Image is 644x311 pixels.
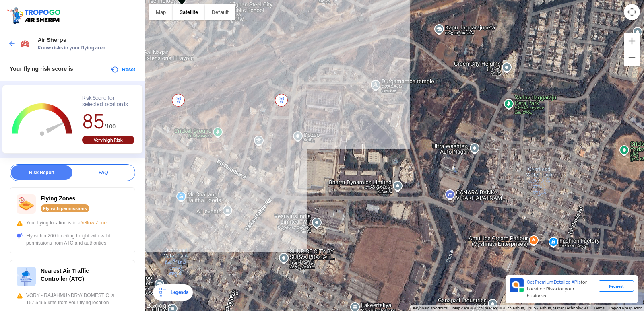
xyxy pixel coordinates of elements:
[510,278,524,292] img: Premium APIs
[413,305,448,311] button: Keyboard shortcuts
[6,6,63,25] img: ic_tgdronemaps.svg
[17,219,128,227] div: Your flying location is in a
[82,95,134,108] div: Risk Score for selected location is
[8,95,76,145] g: Chart
[72,165,134,180] div: FAQ
[624,4,640,20] button: Map camera controls
[20,39,30,48] img: Risk Scores
[173,4,205,20] button: Show satellite imagery
[41,204,89,212] div: Fly with permissions
[10,66,73,72] span: Your flying risk score is
[524,278,599,300] div: for Location Risks for your business.
[624,33,640,49] button: Zoom in
[11,165,72,180] div: Risk Report
[624,49,640,66] button: Zoom out
[158,288,167,297] img: Legends
[38,37,137,43] span: Air Sherpa
[82,109,105,134] span: 85
[452,306,588,310] span: Map data ©2025 Imagery ©2025 Airbus, CNES / Airbus, Maxar Technologies
[149,4,173,20] button: Show street map
[110,65,135,74] button: Reset
[41,195,75,202] span: Flying Zones
[147,301,173,311] a: Open this area in Google Maps (opens a new window)
[599,280,634,292] div: Request
[80,220,107,226] span: Yellow Zone
[17,292,128,306] div: VORY - RAJAHMUNDRY/ DOMESTIC is 157.5465 kms from your flying location
[105,123,116,130] span: /100
[609,306,642,310] a: Report a map error
[41,268,89,282] span: Nearest Air Traffic Controller (ATC)
[8,40,16,48] img: ic_arrow_back_blue.svg
[593,306,605,310] a: Terms
[17,267,36,286] img: ic_atc.svg
[38,45,137,51] span: Know risks in your flying area
[82,136,134,144] div: Very high Risk
[527,279,581,285] span: Get Premium Detailed APIs
[167,288,188,297] div: Legends
[147,301,173,311] img: Google
[17,194,36,214] img: ic_nofly.svg
[17,232,128,247] div: Fly within 200 ft ceiling height with valid permissions from ATC and authorities.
